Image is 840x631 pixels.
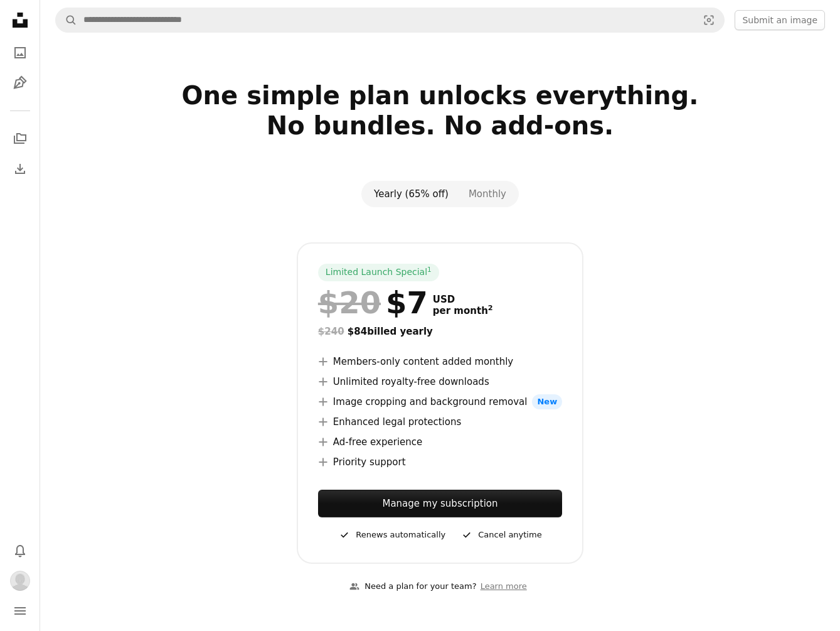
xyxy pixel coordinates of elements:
button: Submit an image [735,10,825,30]
li: Enhanced legal protections [318,414,562,429]
a: Download History [8,156,33,181]
li: Unlimited royalty-free downloads [318,374,562,389]
button: Menu [8,598,33,623]
li: Members-only content added monthly [318,354,562,369]
a: Photos [8,40,33,65]
h2: One simple plan unlocks everything. No bundles. No add-ons. [55,80,825,171]
div: Limited Launch Special [318,264,439,281]
img: Avatar of user Natasha Lilani [10,571,30,591]
span: $20 [318,286,381,319]
button: Notifications [8,538,33,563]
button: Visual search [694,8,724,32]
sup: 1 [427,266,432,273]
form: Find visuals sitewide [55,8,725,33]
span: New [532,394,562,409]
div: Renews automatically [338,527,445,542]
div: Cancel anytime [460,527,541,542]
div: $7 [318,286,428,319]
button: Search Unsplash [56,8,77,32]
a: 2 [486,305,496,316]
button: Monthly [459,183,516,205]
sup: 2 [488,304,493,312]
div: $84 billed yearly [318,324,562,339]
a: Manage my subscription [318,490,562,517]
button: Yearly (65% off) [364,183,459,205]
li: Ad-free experience [318,434,562,450]
button: Profile [8,568,33,593]
span: $240 [318,326,344,337]
a: Illustrations [8,70,33,95]
div: Need a plan for your team? [349,580,476,593]
a: Collections [8,126,33,151]
span: USD [433,294,493,305]
span: per month [433,305,493,316]
li: Priority support [318,455,562,470]
a: 1 [425,266,434,279]
li: Image cropping and background removal [318,394,562,409]
a: Learn more [477,576,531,597]
a: Home — Unsplash [8,8,33,35]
